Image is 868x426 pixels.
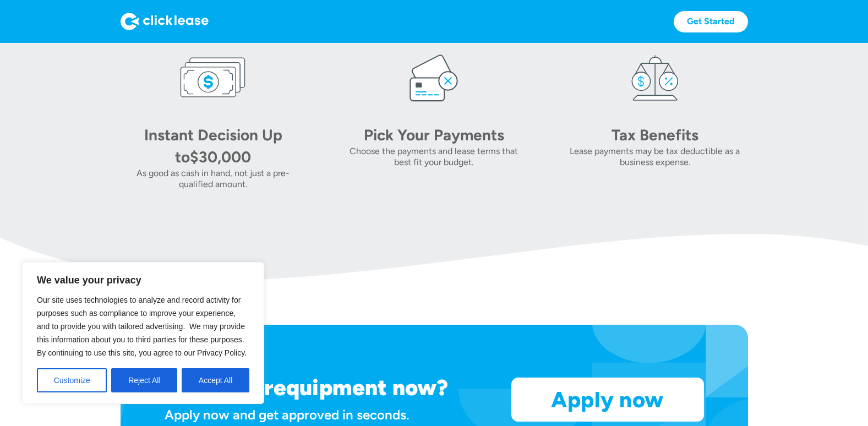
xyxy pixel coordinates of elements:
[182,368,249,392] button: Accept All
[274,374,448,401] h1: equipment now?
[165,405,498,424] div: Apply now and get approved in seconds.
[37,274,249,287] p: We value your privacy
[22,262,264,404] div: We value your privacy
[341,146,527,168] div: Choose the payments and lease terms that best fit your budget.
[622,45,688,111] img: tax icon
[512,378,703,421] a: Apply now
[144,125,282,166] div: Instant Decision Up to
[37,296,247,357] span: Our site uses technologies to analyze and record activity for purposes such as compliance to impr...
[180,45,246,111] img: money icon
[674,11,748,32] a: Get Started
[121,13,209,30] img: Logo
[121,168,306,190] div: As good as cash in hand, not just a pre-qualified amount.
[401,45,467,111] img: card icon
[562,146,747,168] div: Lease payments may be tax deductible as a business expense.
[190,148,251,166] div: $30,000
[111,368,177,392] button: Reject All
[37,368,107,392] button: Customize
[578,124,732,146] div: Tax Benefits
[357,124,511,146] div: Pick Your Payments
